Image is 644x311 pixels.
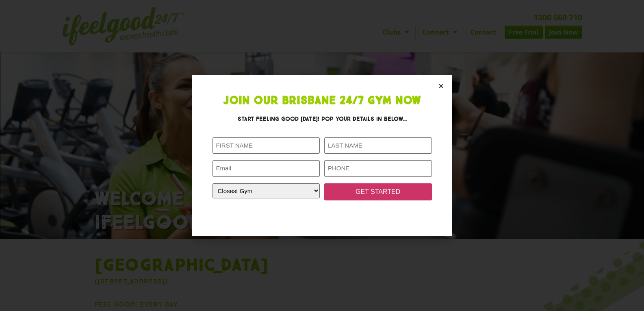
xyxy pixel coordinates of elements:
[212,137,320,154] input: FIRST NAME
[324,137,432,154] input: LAST NAME
[212,160,320,177] input: Email
[324,160,432,177] input: PHONE
[212,95,432,107] h1: Join Our Brisbane 24/7 Gym Now
[212,115,432,123] h3: Start feeling good [DATE]! Pop your details in below...
[324,183,432,200] input: GET STARTED
[438,83,444,89] a: Close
